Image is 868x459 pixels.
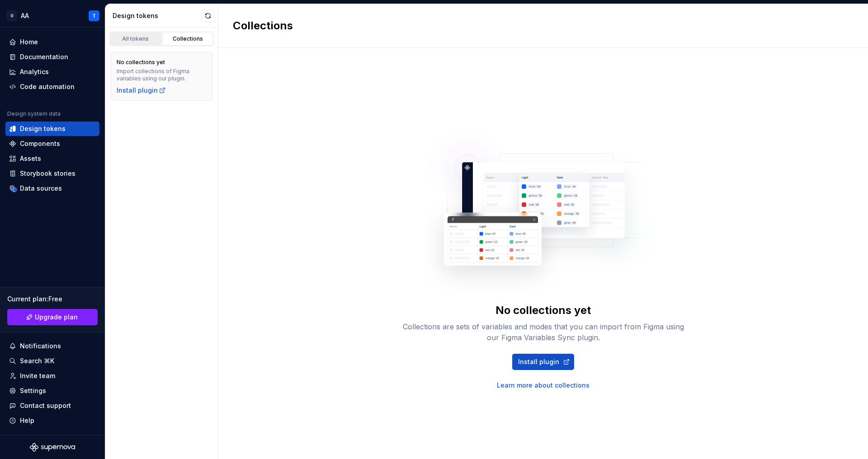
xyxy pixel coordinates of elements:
div: Search ⌘K [20,356,54,365]
div: Design system data [7,110,61,117]
div: Assets [20,154,41,163]
div: Storybook stories [20,169,75,178]
a: Install plugin [117,86,166,95]
div: Current plan : Free [7,295,98,304]
span: Upgrade plan [35,313,78,322]
div: Invite team [20,371,55,380]
div: No collections yet [117,59,165,66]
div: Help [20,416,34,425]
a: Analytics [5,65,99,79]
a: Code automation [5,80,99,94]
a: Invite team [5,369,99,383]
a: Design tokens [5,122,99,136]
a: Learn more about collections [497,381,590,390]
div: Contact support [20,401,71,410]
a: Documentation [5,50,99,64]
svg: Supernova Logo [30,443,75,452]
a: Upgrade plan [7,309,98,325]
a: Storybook stories [5,166,99,181]
div: Notifications [20,342,61,351]
a: Assets [5,151,99,166]
div: Home [20,37,38,47]
div: Collections are sets of variables and modes that you can import from Figma using our Figma Variab... [399,321,688,343]
div: Collections [165,35,211,42]
div: Data sources [20,184,62,193]
div: Code automation [20,82,75,91]
div: Analytics [20,67,49,76]
div: Settings [20,386,46,395]
a: Components [5,136,99,151]
a: Install plugin [512,354,574,370]
button: Notifications [5,339,99,353]
button: Search ⌘K [5,354,99,368]
button: Contact support [5,398,99,413]
div: Design tokens [113,11,202,20]
a: Settings [5,384,99,398]
button: GAAT [2,6,103,25]
div: AA [21,11,29,20]
button: Help [5,413,99,428]
a: Home [5,35,99,49]
div: Design tokens [20,124,66,133]
div: Components [20,139,60,148]
div: Documentation [20,52,68,61]
a: Data sources [5,181,99,196]
h2: Collections [233,19,293,33]
div: Import collections of Figma variables using our plugin. [117,68,207,82]
div: G [6,10,17,21]
div: All tokens [113,35,158,42]
div: No collections yet [495,303,591,318]
span: Install plugin [518,357,559,366]
div: T [92,12,96,19]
